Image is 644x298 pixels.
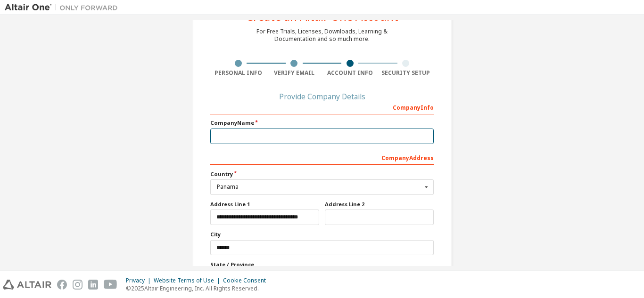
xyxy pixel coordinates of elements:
[5,3,123,12] img: Altair One
[57,280,67,290] img: facebook.svg
[256,28,388,43] div: For Free Trials, Licenses, Downloads, Learning & Documentation and so much more.
[210,201,319,208] label: Address Line 1
[154,277,223,284] div: Website Terms of Use
[104,280,117,290] img: youtube.svg
[210,231,434,238] label: City
[210,69,266,77] div: Personal Info
[223,277,272,284] div: Cookie Consent
[210,170,434,178] label: Country
[217,184,422,190] div: Panama
[126,277,154,284] div: Privacy
[210,99,434,114] div: Company Info
[325,201,434,208] label: Address Line 2
[210,119,434,127] label: Company Name
[88,280,98,290] img: linkedin.svg
[73,280,83,290] img: instagram.svg
[322,69,378,77] div: Account Info
[266,69,322,77] div: Verify Email
[3,280,51,290] img: altair_logo.svg
[378,69,434,77] div: Security Setup
[210,150,434,165] div: Company Address
[126,284,272,292] p: © 2025 Altair Engineering, Inc. All Rights Reserved.
[210,261,434,268] label: State / Province
[246,11,398,22] div: Create an Altair One Account
[210,94,434,99] div: Provide Company Details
